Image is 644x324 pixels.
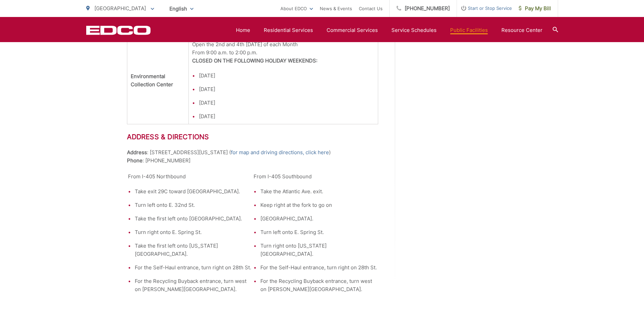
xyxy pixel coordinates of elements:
li: For the Recycling Buyback entrance, turn west on [PERSON_NAME][GEOGRAPHIC_DATA]. [135,277,252,293]
a: Residential Services [264,26,313,34]
span: [GEOGRAPHIC_DATA] [94,5,146,12]
li: [DATE] [199,112,374,121]
a: Service Schedules [391,26,437,34]
strong: Environmental Collection Center [131,73,173,88]
p: : [STREET_ADDRESS][US_STATE] ( ) : [PHONE_NUMBER] [127,148,378,165]
li: Turn right onto [US_STATE][GEOGRAPHIC_DATA]. [260,242,377,258]
li: Take the first left onto [US_STATE][GEOGRAPHIC_DATA]. [135,242,252,258]
a: Contact Us [359,4,383,13]
li: Take exit 29C toward [GEOGRAPHIC_DATA]. [135,187,252,196]
a: EDCD logo. Return to the homepage. [86,25,151,35]
li: Turn right onto E. Spring St. [135,228,252,236]
td: From I-405 Southbound [253,172,378,294]
a: for map and driving directions, click here [231,148,329,157]
li: Turn left onto E. 32nd St. [135,201,252,209]
h2: Address & Directions [127,133,378,141]
a: Resource Center [501,26,542,34]
li: For the Recycling Buyback entrance, turn west on [PERSON_NAME][GEOGRAPHIC_DATA]. [260,277,377,293]
a: Home [236,26,250,34]
li: [DATE] [199,99,374,107]
li: Keep right at the fork to go on [260,201,377,209]
strong: CLOSED ON THE FOLLOWING HOLIDAY WEEKENDS: [192,57,317,64]
li: [DATE] [199,72,374,80]
li: Take the first left onto [GEOGRAPHIC_DATA]. [135,215,252,223]
li: For the Self-Haul entrance, turn right on 28th St. [135,264,252,272]
a: News & Events [320,4,352,13]
td: Open the 2nd and 4th [DATE] of each Month From 9:00 a.m. to 2:00 p.m. [188,37,378,124]
li: Take the Atlantic Ave. exit. [260,187,377,196]
span: Pay My Bill [519,4,551,13]
a: Commercial Services [327,26,378,34]
li: [GEOGRAPHIC_DATA]. [260,215,377,223]
a: Public Facilities [450,26,488,34]
strong: Address [127,149,147,156]
td: From I-405 Northbound [127,172,253,294]
li: Turn left onto E. Spring St. [260,228,377,236]
strong: Phone [127,157,143,164]
span: English [164,3,199,15]
li: For the Self-Haul entrance, turn right on 28th St. [260,264,377,272]
li: [DATE] [199,85,374,93]
a: About EDCO [280,4,313,13]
